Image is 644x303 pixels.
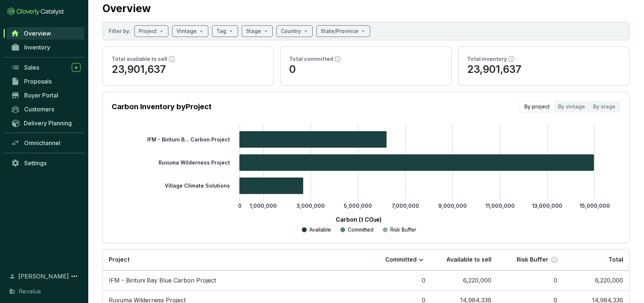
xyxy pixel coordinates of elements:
[485,203,515,209] tspan: 11,000,000
[7,41,84,53] a: Inventory
[112,101,212,112] p: Carbon Inventory by Project
[19,287,41,296] span: Revalue
[589,101,619,112] div: By stage
[24,78,52,85] span: Proposals
[123,215,595,224] p: Carbon (t CO₂e)
[24,106,54,113] span: Customers
[520,101,554,112] div: By project
[554,101,589,112] div: By vintage
[103,270,365,291] td: IFM - Bintuni Bay Blue Carbon Project
[112,55,167,63] p: Total available to sell
[24,64,39,71] span: Sales
[18,272,69,281] span: [PERSON_NAME]
[7,103,84,115] a: Customers
[467,55,507,63] p: Total inventory
[431,250,497,270] th: Available to sell
[7,157,84,169] a: Settings
[289,55,333,63] p: Total committed
[24,92,58,99] span: Buyer Portal
[497,270,563,291] td: 0
[7,75,84,88] a: Proposals
[309,226,331,233] p: Available
[103,1,151,16] h2: Overview
[24,30,51,37] span: Overview
[385,256,417,264] p: Committed
[431,270,497,291] td: 6,220,000
[24,119,72,127] span: Delivery Planning
[7,117,84,129] a: Delivery Planning
[392,203,419,209] tspan: 7,000,000
[289,63,442,77] p: 0
[438,203,467,209] tspan: 9,000,000
[7,27,84,40] a: Overview
[24,159,46,167] span: Settings
[159,159,230,166] tspan: Ruvuma Wilderness Project
[250,203,277,209] tspan: 1,000,000
[344,203,372,209] tspan: 5,000,000
[109,27,131,35] p: Filter by:
[7,89,84,101] a: Buyer Portal
[517,256,548,264] p: Risk Buffer
[112,63,265,77] p: 23,901,637
[165,182,230,189] tspan: Village Climate Solutions
[147,136,230,143] tspan: IFM - Bintuni B... Carbon Project
[365,270,431,291] td: 0
[348,226,373,233] p: Committed
[563,250,629,270] th: Total
[467,63,620,77] p: 23,901,637
[24,44,50,51] span: Inventory
[24,139,60,147] span: Omnichannel
[520,101,620,112] div: segmented control
[297,203,325,209] tspan: 3,000,000
[580,203,610,209] tspan: 15,000,000
[7,137,84,149] a: Omnichannel
[238,203,242,209] tspan: 0
[532,203,562,209] tspan: 13,000,000
[103,250,365,270] th: Project
[390,226,416,233] p: Risk Buffer
[563,270,629,291] td: 6,220,000
[7,61,84,74] a: Sales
